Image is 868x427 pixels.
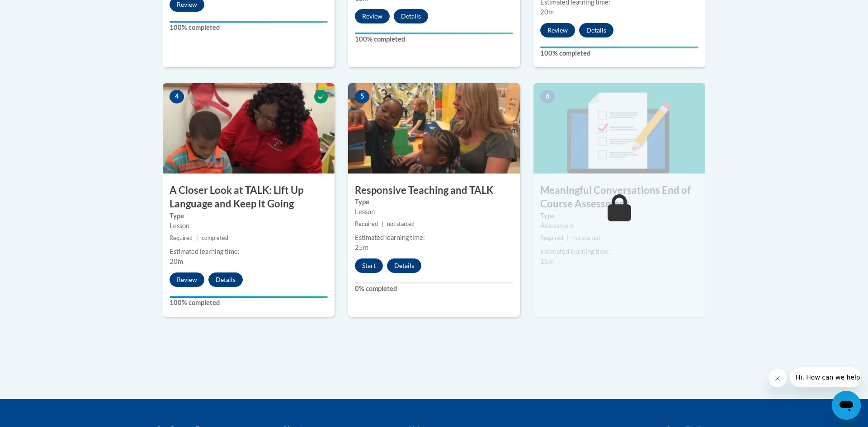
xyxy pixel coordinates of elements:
[387,221,415,227] span: not started
[170,90,184,103] span: 4
[790,367,861,387] iframe: Message from company
[5,6,73,14] span: Hi. How can we help?
[540,48,698,58] label: 100% completed
[540,258,554,265] span: 15m
[163,183,335,211] h3: A Closer Look at TALK: Lift Up Language and Keep It Going
[196,235,198,241] span: |
[170,296,328,298] div: Your progress
[579,23,613,38] button: Details
[387,258,421,273] button: Details
[769,369,787,387] iframe: Close message
[567,235,569,241] span: |
[348,183,520,197] h3: Responsive Teaching and TALK
[170,235,193,241] span: Required
[355,284,513,294] label: 0% completed
[170,298,328,308] label: 100% completed
[540,211,698,221] label: Type
[355,258,383,273] button: Start
[355,9,390,23] button: Review
[382,221,383,227] span: |
[170,23,328,33] label: 100% completed
[170,21,328,23] div: Your progress
[208,272,243,287] button: Details
[170,221,328,231] div: Lesson
[355,90,369,103] span: 5
[163,83,335,174] img: Course Image
[355,244,368,251] span: 25m
[170,211,328,221] label: Type
[832,391,861,420] iframe: Button to launch messaging window
[170,247,328,257] div: Estimated learning time:
[540,90,555,103] span: 6
[202,235,228,241] span: completed
[540,235,563,241] span: Required
[348,83,520,174] img: Course Image
[533,183,705,211] h3: Meaningful Conversations End of Course Assessment
[170,272,204,287] button: Review
[355,221,378,227] span: Required
[572,235,600,241] span: not started
[540,221,698,231] div: Assessment
[540,23,575,38] button: Review
[355,233,513,243] div: Estimated learning time:
[355,33,513,34] div: Your progress
[394,9,428,23] button: Details
[540,247,698,257] div: Estimated learning time:
[355,34,513,44] label: 100% completed
[170,258,183,265] span: 20m
[540,47,698,48] div: Your progress
[533,83,705,174] img: Course Image
[540,8,554,16] span: 20m
[355,207,513,217] div: Lesson
[355,197,513,207] label: Type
